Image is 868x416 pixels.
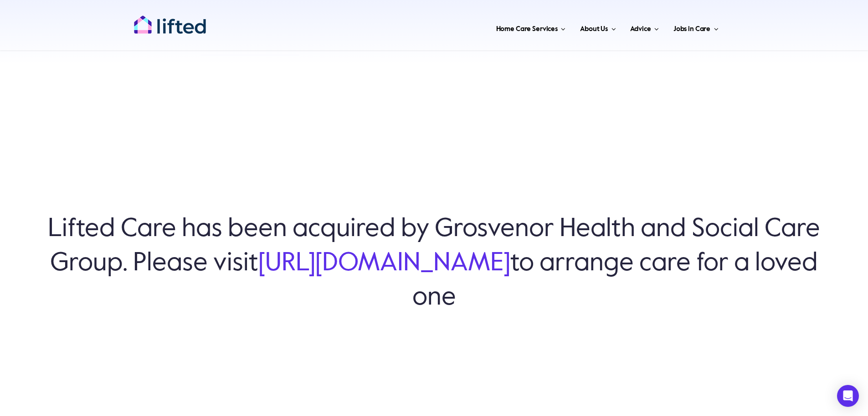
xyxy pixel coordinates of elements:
[671,14,721,41] a: Jobs in Care
[580,22,608,37] span: About Us
[673,22,710,37] span: Jobs in Care
[630,22,651,37] span: Advice
[627,14,661,41] a: Advice
[236,14,721,41] nav: Main Menu
[496,22,558,37] span: Home Care Services
[577,14,618,41] a: About Us
[258,251,510,276] a: [URL][DOMAIN_NAME]
[134,15,206,24] a: lifted-logo
[837,385,859,407] div: Open Intercom Messenger
[493,14,569,41] a: Home Care Services
[46,212,822,315] h6: Lifted Care has been acquired by Grosvenor Health and Social Care Group. Please visit to arrange ...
